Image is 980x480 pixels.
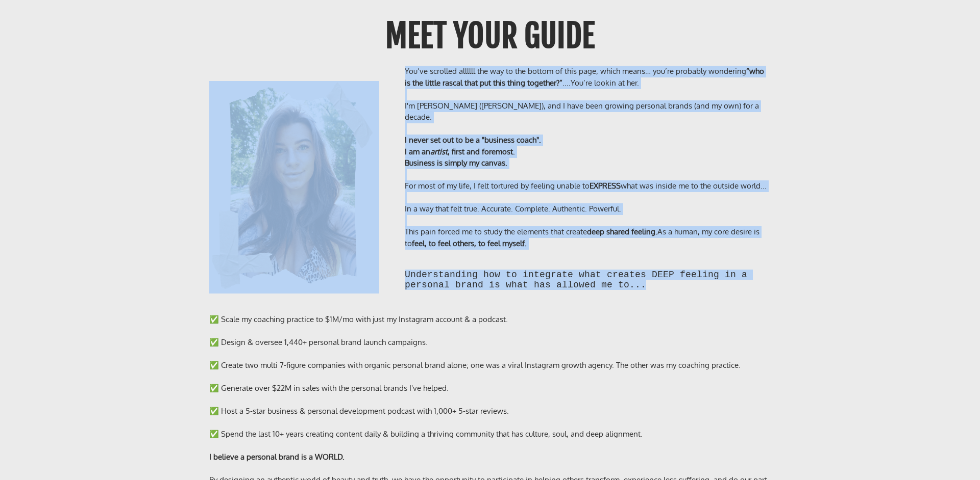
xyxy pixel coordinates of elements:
div: In a way that felt true. Accurate. Complete. Authentic. Powerful. [405,203,771,215]
i: artist [430,147,448,156]
b: Business is simply my canvas. [405,158,507,168]
b: I believe a personal brand is a WORLD. [209,452,345,462]
b: feel, to feel others, to feel myself. [412,238,527,248]
div: ✅ Host a 5-star business & personal development podcast with 1,000+ 5-star reviews. [209,406,771,417]
h2: Understanding how to integrate what creates DEEP feeling in a personal brand is what has allowed ... [405,270,771,290]
div: ✅ Create two multi 7-figure companies with organic personal brand alone; one was a viral Instagra... [209,360,771,371]
div: You’ve scrolled allllll the way to the bottom of this page, which means… you’re probably wonderin... [405,66,771,89]
b: deep shared feeling. [587,227,657,236]
b: Meet Your GUIDE [385,16,595,56]
b: EXPRESS [590,181,621,191]
div: I'm [PERSON_NAME] ([PERSON_NAME]), and I have been growing personal brands (and my own) for a dec... [405,100,771,123]
div: ✅ Design & oversee 1,440+ personal brand launch campaigns. [209,337,771,349]
div: This pain forced me to study the elements that create As a human, my core desire is to [405,226,771,249]
div: ✅ Spend the last 10+ years creating content daily & building a thriving community that has cultur... [209,429,771,440]
div: ✅ Scale my coaching practice to $1M/mo with just my Instagram account & a podcast. [209,314,771,326]
b: I am an , first and foremost. [405,147,515,156]
div: For most of my life, I felt tortured by feeling unable to what was inside me to the outside world... [405,180,771,192]
b: I never set out to be a "business coach". [405,135,541,145]
b: “who is the little rascal that put this thing together?” [405,66,764,88]
div: ✅ Generate over $22M in sales with the personal brands I've helped. [209,383,771,394]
